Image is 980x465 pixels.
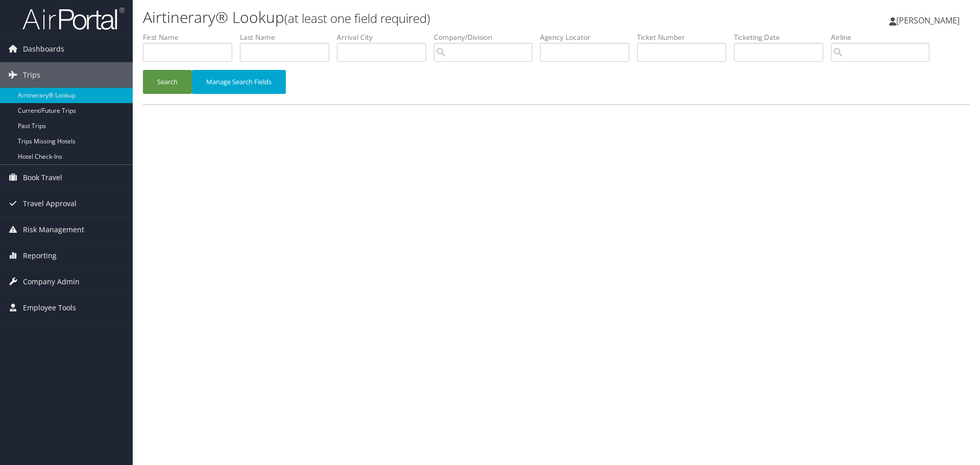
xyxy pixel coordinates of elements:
[23,243,57,268] span: Reporting
[23,295,76,321] span: Employee Tools
[831,32,937,42] label: Airline
[143,32,240,42] label: First Name
[284,10,430,27] small: (at least one field required)
[889,5,970,36] a: [PERSON_NAME]
[23,191,77,216] span: Travel Approval
[896,15,960,26] span: [PERSON_NAME]
[143,7,694,28] h1: Airtinerary® Lookup
[540,32,637,42] label: Agency Locator
[23,165,62,190] span: Book Travel
[23,269,80,295] span: Company Admin
[637,32,734,42] label: Ticket Number
[23,62,40,88] span: Trips
[734,32,831,42] label: Ticketing Date
[337,32,434,42] label: Arrival City
[192,70,286,94] button: Manage Search Fields
[240,32,337,42] label: Last Name
[23,217,84,242] span: Risk Management
[22,7,125,31] img: airportal-logo.png
[143,70,192,94] button: Search
[434,32,540,42] label: Company/Division
[23,36,64,62] span: Dashboards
